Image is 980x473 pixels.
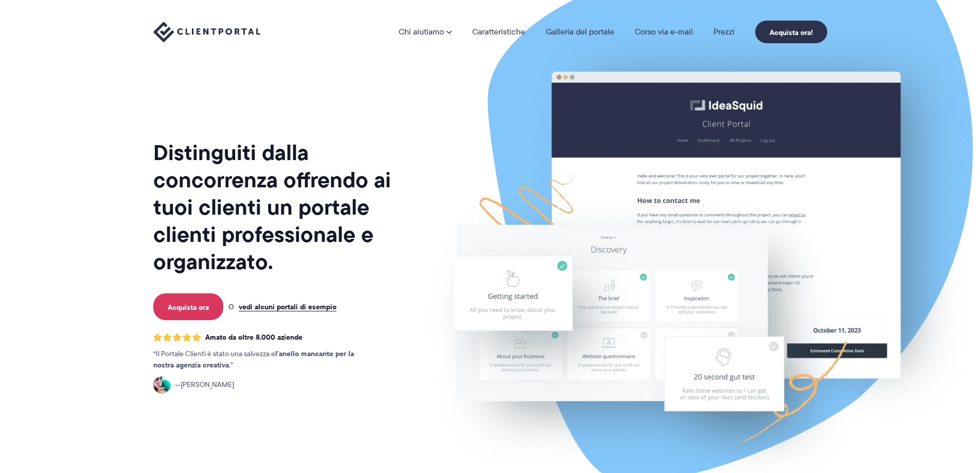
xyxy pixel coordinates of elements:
font: Chi aiutiamo [399,26,444,38]
a: Acquista ora! [755,21,827,43]
font: Acquista ora! [770,27,813,38]
a: Corso via e-mail [635,28,693,36]
a: Acquista ora [153,293,223,320]
a: Galleria del portale [546,28,614,36]
a: vedi alcuni portali di esempio [239,302,336,311]
font: O [228,302,234,312]
font: l'anello mancante per la nostra agenzia creativa [153,348,354,371]
font: . [229,360,230,370]
font: Corso via e-mail [635,26,693,38]
font: Amato da oltre 8.000 aziende [205,331,302,343]
font: Galleria del portale [546,26,614,38]
font: Il Portale Clienti è stato una salvezza e [156,348,275,359]
a: Chi aiutiamo [399,28,452,36]
font: Prezzi [714,26,735,38]
font: [PERSON_NAME] [181,379,234,390]
font: Caratteristiche [472,26,525,38]
font: vedi alcuni portali di esempio [239,301,336,312]
font: Acquista ora [168,302,209,313]
a: Prezzi [714,28,735,36]
font: Distinguiti dalla concorrenza offrendo ai tuoi clienti un portale clienti professionale e organiz... [153,136,391,278]
a: Caratteristiche [472,28,525,36]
